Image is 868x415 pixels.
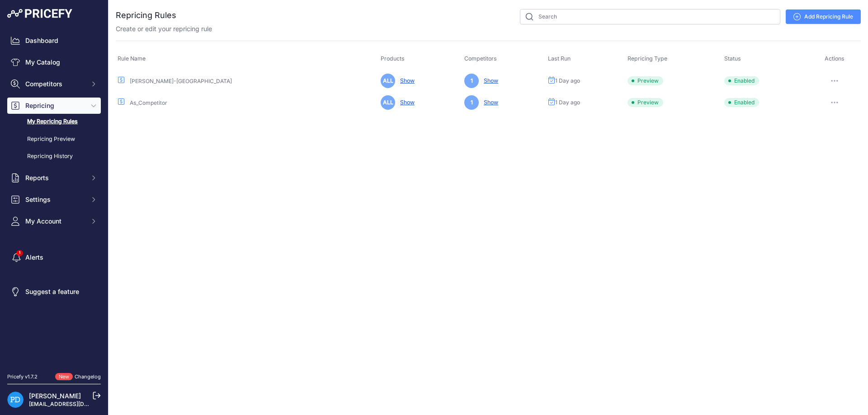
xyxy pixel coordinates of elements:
div: Pricefy v1.7.2 [7,373,38,381]
button: Reports [7,170,101,186]
a: Repricing History [7,149,101,164]
a: Show [396,99,415,106]
p: Create or edit your repricing rule [116,24,212,33]
a: My Catalog [7,54,101,70]
span: Products [381,55,405,62]
input: Search [520,9,780,24]
a: Repricing Preview [7,131,101,147]
span: 1 Day ago [555,77,580,84]
a: Show [396,77,415,84]
span: Last Run [548,55,571,62]
span: Preview [627,76,663,85]
span: Competitors [25,79,85,89]
span: 1 [464,95,479,110]
span: Settings [25,195,85,204]
a: Show [480,99,498,106]
a: Suggest a feature [7,284,101,300]
span: Enabled [724,98,759,107]
img: Pricefy Logo [7,9,72,18]
span: New [55,373,73,381]
a: Add Repricing Rule [786,9,861,24]
span: ALL [381,74,395,88]
h2: Repricing Rules [116,9,176,22]
a: Changelog [75,373,101,380]
a: Dashboard [7,33,101,49]
a: Show [480,77,498,84]
a: As_Competitor [130,99,167,106]
span: Competitors [464,55,497,62]
span: Status [724,55,741,62]
span: Repricing [25,101,85,110]
span: Actions [825,55,844,62]
a: [EMAIL_ADDRESS][DOMAIN_NAME] [29,401,123,407]
button: Repricing [7,98,101,114]
span: Preview [627,98,663,107]
a: My Repricing Rules [7,114,101,130]
button: My Account [7,213,101,229]
span: My Account [25,217,85,226]
button: Settings [7,191,101,208]
a: [PERSON_NAME]-[GEOGRAPHIC_DATA] [130,78,232,84]
span: 1 [464,74,479,88]
span: Enabled [724,76,759,85]
span: 1 Day ago [555,99,580,106]
nav: Sidebar [7,33,101,362]
button: Competitors [7,76,101,92]
span: Reports [25,173,85,182]
span: Repricing Type [627,55,667,62]
span: ALL [381,95,395,110]
a: [PERSON_NAME] [29,392,81,400]
a: Alerts [7,249,101,266]
span: Rule Name [118,55,146,62]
